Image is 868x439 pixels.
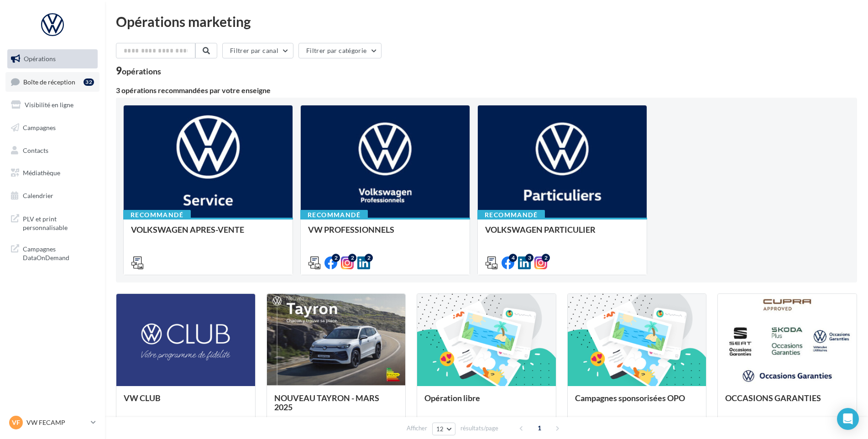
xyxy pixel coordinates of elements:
span: VF [12,418,20,427]
a: VF VW FECAMP [7,414,98,431]
div: opérations [122,67,161,75]
a: Campagnes [5,118,99,137]
div: Open Intercom Messenger [837,408,859,430]
a: Contacts [5,141,99,160]
div: Recommandé [123,210,191,220]
div: 3 opérations recommandées par votre enseigne [116,87,857,94]
span: NOUVEAU TAYRON - MARS 2025 [274,393,379,412]
div: 2 [332,254,340,262]
span: 1 [532,421,547,435]
span: Afficher [407,424,427,433]
button: 12 [432,423,455,435]
a: Calendrier [5,186,99,205]
span: PLV et print personnalisable [23,213,94,232]
span: résultats/page [460,424,498,433]
div: 3 [525,254,533,262]
span: VOLKSWAGEN APRES-VENTE [131,225,244,235]
span: Contacts [23,146,48,154]
span: 12 [436,425,444,433]
a: Médiathèque [5,163,99,183]
div: Recommandé [477,210,545,220]
span: Calendrier [23,192,53,199]
p: VW FECAMP [26,418,87,427]
span: Opérations [24,55,56,63]
button: Filtrer par canal [222,43,293,58]
span: Campagnes sponsorisées OPO [575,393,685,403]
span: Médiathèque [23,169,60,177]
div: 32 [84,78,94,86]
div: 2 [365,254,373,262]
span: VOLKSWAGEN PARTICULIER [485,225,596,235]
span: Visibilité en ligne [25,101,73,109]
div: 2 [542,254,550,262]
a: PLV et print personnalisable [5,209,99,236]
span: VW CLUB [124,393,161,403]
span: Opération libre [424,393,480,403]
button: Filtrer par catégorie [298,43,382,58]
div: 9 [116,66,161,76]
span: Campagnes [23,124,56,131]
span: Boîte de réception [23,78,75,85]
div: 2 [348,254,356,262]
span: Campagnes DataOnDemand [23,243,94,262]
div: Recommandé [300,210,368,220]
a: Boîte de réception32 [5,72,99,92]
span: VW PROFESSIONNELS [308,225,394,235]
a: Campagnes DataOnDemand [5,239,99,266]
a: Visibilité en ligne [5,95,99,115]
a: Opérations [5,49,99,68]
div: Opérations marketing [116,15,857,28]
span: OCCASIONS GARANTIES [725,393,821,403]
div: 4 [509,254,517,262]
